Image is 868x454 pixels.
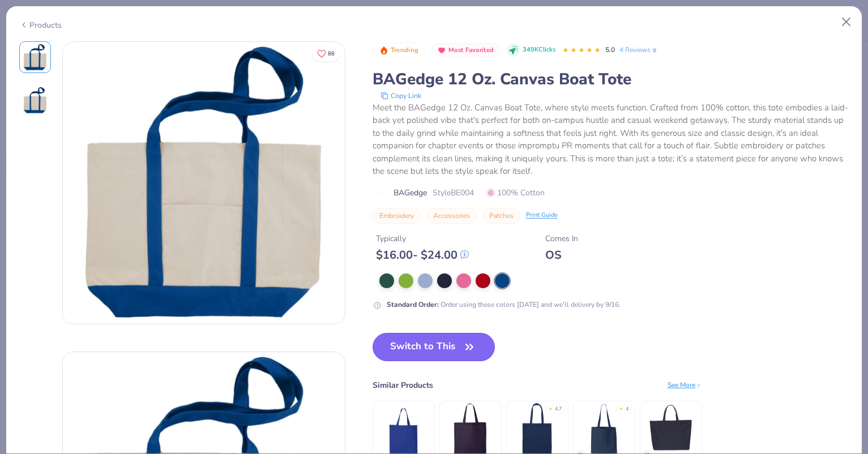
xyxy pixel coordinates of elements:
[22,44,49,71] img: Front
[545,233,578,245] div: Comes In
[836,11,857,33] button: Close
[22,87,49,114] img: Back
[448,47,494,53] span: Most Favorited
[619,45,659,55] a: 4 Reviews
[387,299,621,310] div: Order using these colors [DATE] and we’ll delivery by 9/16.
[523,45,555,55] span: 349K Clicks
[619,405,623,410] div: ★
[431,43,500,58] button: Badge Button
[63,42,345,324] img: Front
[605,45,615,54] span: 5.0
[437,46,446,55] img: Most Favorited sort
[387,300,439,309] strong: Standard Order :
[373,68,849,90] div: BAGedge 12 Oz. Canvas Boat Tote
[373,333,495,361] button: Switch to This
[373,379,433,391] div: Similar Products
[373,208,421,224] button: Embroidery
[391,47,418,53] span: Trending
[19,19,62,31] div: Products
[373,101,849,178] div: Meet the BAGedge 12 Oz. Canvas Boat Tote, where style meets function. Crafted from 100% cotton, t...
[548,405,553,410] div: ★
[555,405,562,413] div: 4.7
[626,405,628,413] div: 4
[328,51,335,57] span: 86
[526,211,558,220] div: Print Guide
[394,187,427,199] span: BAGedge
[374,43,425,58] button: Badge Button
[668,380,702,390] div: See More
[482,208,520,224] button: Patches
[486,187,545,199] span: 100% Cotton
[312,45,340,62] button: Like
[433,187,474,199] span: Style BE004
[373,189,388,198] img: brand logo
[426,208,477,224] button: Accessories
[376,233,469,245] div: Typically
[376,248,469,262] div: $ 16.00 - $ 24.00
[545,248,578,262] div: OS
[377,90,425,101] button: copy to clipboard
[562,41,601,59] div: 5.0 Stars
[379,46,388,55] img: Trending sort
